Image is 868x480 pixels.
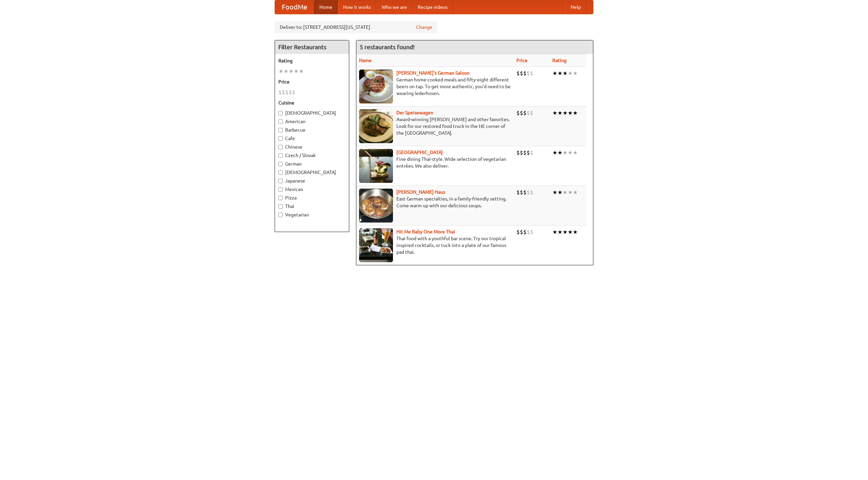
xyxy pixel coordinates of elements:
p: Thai food with a youthful bar scene. Try our tropical inspired cocktails, or tuck into a plate of... [359,235,511,255]
li: ★ [552,109,557,117]
a: Change [416,24,432,31]
li: ★ [568,109,573,117]
li: ★ [568,149,573,156]
li: ★ [568,70,573,77]
h4: Filter Restaurants [275,40,349,54]
input: Vegetarian [278,213,283,217]
li: $ [530,109,533,117]
li: $ [520,70,523,77]
input: Cafe [278,136,283,141]
li: ★ [563,228,568,236]
input: German [278,162,283,166]
li: ★ [573,70,578,77]
li: $ [523,109,527,117]
li: $ [523,70,527,77]
li: $ [278,89,282,96]
input: [DEMOGRAPHIC_DATA] [278,170,283,175]
li: ★ [563,149,568,156]
a: Name [359,58,372,63]
a: How it works [338,0,376,14]
p: German home-cooked meals and fifty-eight different beers on tap. To get more authentic, you'd nee... [359,76,511,97]
p: Fine dining Thai-style. Wide selection of vegetarian entrées. We also deliver. [359,156,511,169]
li: ★ [557,109,563,117]
li: $ [527,189,530,196]
ng-pluralize: 5 restaurants found! [360,44,415,50]
input: Mexican [278,187,283,192]
label: Barbecue [278,127,346,133]
li: $ [530,189,533,196]
li: $ [520,228,523,236]
label: [DEMOGRAPHIC_DATA] [278,169,346,176]
li: ★ [557,70,563,77]
a: [PERSON_NAME] Haus [396,189,445,195]
label: Pizza [278,194,346,201]
input: Pizza [278,196,283,200]
input: American [278,119,283,124]
a: Who we are [376,0,412,14]
label: German [278,160,346,167]
li: $ [516,109,520,117]
li: $ [523,228,527,236]
label: Japanese [278,177,346,184]
li: ★ [289,68,294,75]
input: [DEMOGRAPHIC_DATA] [278,111,283,115]
label: Czech / Slovak [278,152,346,159]
b: [PERSON_NAME]'s German Saloon [396,70,470,76]
li: ★ [552,228,557,236]
h5: Cuisine [278,99,346,106]
li: ★ [557,189,563,196]
label: Cafe [278,135,346,142]
li: ★ [283,68,289,75]
a: Home [314,0,338,14]
li: ★ [573,149,578,156]
li: ★ [563,70,568,77]
li: $ [523,189,527,196]
img: kohlhaus.jpg [359,189,393,223]
input: Chinese [278,145,283,149]
a: Recipe videos [412,0,453,14]
li: $ [520,109,523,117]
li: ★ [573,189,578,196]
a: Rating [552,58,567,63]
li: $ [530,228,533,236]
label: American [278,118,346,125]
li: $ [530,149,533,156]
a: [GEOGRAPHIC_DATA] [396,150,443,155]
img: satay.jpg [359,149,393,183]
a: FoodMe [275,0,314,14]
div: Deliver to: [STREET_ADDRESS][US_STATE] [275,21,437,33]
img: speisewagen.jpg [359,109,393,143]
li: ★ [552,189,557,196]
a: Der Speisewagen [396,110,433,115]
li: $ [527,228,530,236]
li: $ [523,149,527,156]
li: ★ [563,109,568,117]
label: Chinese [278,143,346,150]
li: $ [285,89,289,96]
li: ★ [557,149,563,156]
li: $ [520,189,523,196]
li: $ [516,70,520,77]
li: ★ [299,68,304,75]
li: ★ [552,70,557,77]
li: ★ [573,109,578,117]
input: Barbecue [278,128,283,132]
a: Hit Me Baby One More Thai [396,229,455,234]
li: $ [516,149,520,156]
img: esthers.jpg [359,70,393,103]
li: $ [516,189,520,196]
a: Help [565,0,586,14]
a: Price [516,58,528,63]
p: East German specialties, in a family-friendly setting. Come warm up with our delicious soups. [359,195,511,209]
li: $ [292,89,295,96]
li: ★ [563,189,568,196]
li: $ [527,109,530,117]
img: babythai.jpg [359,228,393,262]
li: $ [527,70,530,77]
li: $ [516,228,520,236]
label: Thai [278,203,346,210]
